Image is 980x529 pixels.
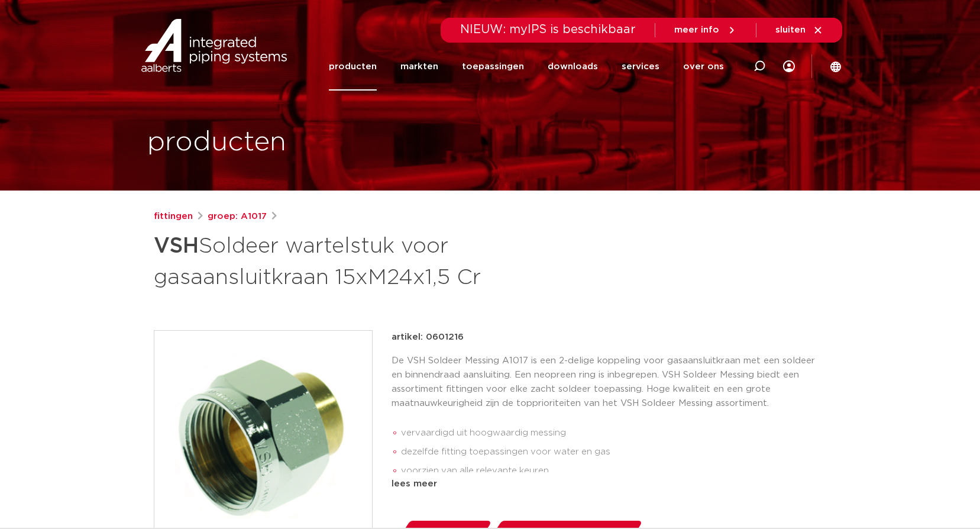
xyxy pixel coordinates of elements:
[460,24,636,36] span: NIEUW: myIPS is beschikbaar
[154,236,199,257] strong: VSH
[400,43,438,91] a: markten
[329,43,377,91] a: producten
[392,330,464,344] p: artikel: 0601216
[674,25,737,36] a: meer info
[775,25,823,36] a: sluiten
[775,25,806,34] span: sluiten
[154,228,598,292] h1: Soldeer wartelstuk voor gasaansluitkraan 15xM24x1,5 Cr
[154,209,193,224] a: fittingen
[401,443,827,462] li: dezelfde fitting toepassingen voor water en gas
[683,43,724,91] a: over ons
[548,43,598,91] a: downloads
[392,354,827,411] p: De VSH Soldeer Messing A1017 is een 2-delige koppeling voor gasaansluitkraan met een soldeer en b...
[401,462,827,480] li: voorzien van alle relevante keuren
[208,209,267,224] a: groep: A1017
[329,43,724,91] nav: Menu
[622,43,659,91] a: services
[462,43,524,91] a: toepassingen
[401,424,827,443] li: vervaardigd uit hoogwaardig messing
[392,477,827,491] div: lees meer
[674,25,719,34] span: meer info
[783,43,795,91] div: my IPS
[147,124,286,162] h1: producten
